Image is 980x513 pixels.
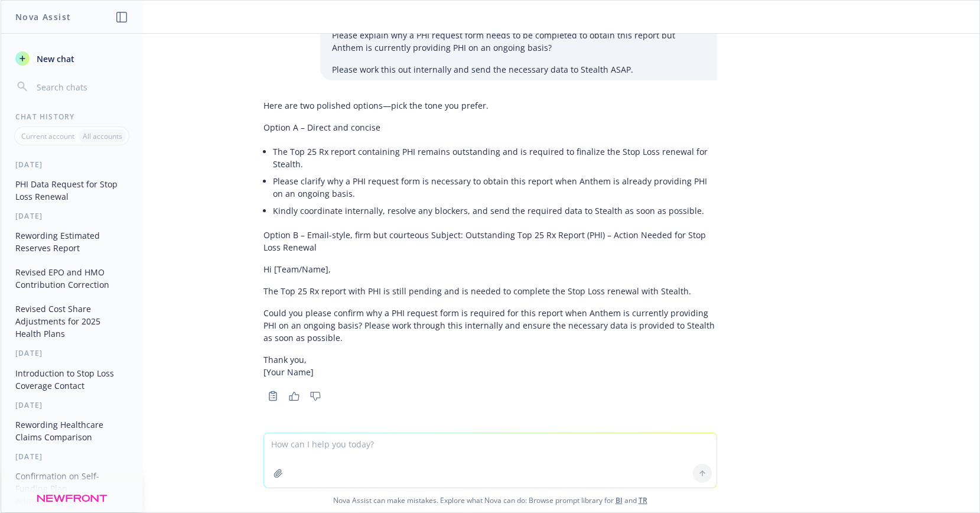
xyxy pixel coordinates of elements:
button: Thumbs down [306,388,325,404]
button: Revised EPO and HMO Contribution Correction [11,262,133,294]
p: Option B – Email-style, firm but courteous Subject: Outstanding Top 25 Rx Report (PHI) – Action N... [263,229,717,254]
button: New chat [11,48,133,69]
li: Kindly coordinate internally, resolve any blockers, and send the required data to Stealth as soon... [273,202,717,219]
div: [DATE] [1,452,142,462]
li: The Top 25 Rx report containing PHI remains outstanding and is required to finalize the Stop Loss... [273,143,717,173]
div: [DATE] [1,348,142,358]
button: Rewording Estimated Reserves Report [11,226,133,258]
div: Chat History [1,112,142,122]
a: BI [616,495,623,505]
p: All accounts [83,131,122,141]
div: [DATE] [1,211,142,221]
p: Here are two polished options—pick the tone you prefer. [263,99,717,112]
span: Nova Assist can make mistakes. Explore what Nova can do: Browse prompt library for and [5,488,975,512]
li: Please clarify why a PHI request form is necessary to obtain this report when Anthem is already p... [273,173,717,202]
p: Could you please confirm why a PHI request form is required for this report when Anthem is curren... [263,307,717,344]
a: TR [639,495,647,505]
p: Current account [21,131,74,141]
button: Revised Cost Share Adjustments for 2025 Health Plans [11,299,133,343]
p: Option A – Direct and concise [263,121,717,134]
button: PHI Data Request for Stop Loss Renewal [11,174,133,206]
button: Rewording Healthcare Claims Comparison [11,415,133,447]
div: [DATE] [1,400,142,410]
p: Please explain why a PHI request form needs to be completed to obtain this report but Anthem is c... [332,29,705,54]
p: Please work this out internally and send the necessary data to Stealth ASAP. [332,63,705,76]
svg: Copy to clipboard [268,391,278,401]
span: New chat [34,53,74,65]
button: Confirmation on Self-Funding Plan Administration [11,466,133,511]
p: The Top 25 Rx report with PHI is still pending and is needed to complete the Stop Loss renewal wi... [263,285,717,297]
p: Hi [Team/Name], [263,263,717,275]
button: Introduction to Stop Loss Coverage Contact [11,363,133,395]
input: Search chats [34,79,128,95]
div: [DATE] [1,160,142,170]
p: Thank you, [Your Name] [263,353,717,378]
h1: Nova Assist [15,11,71,23]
